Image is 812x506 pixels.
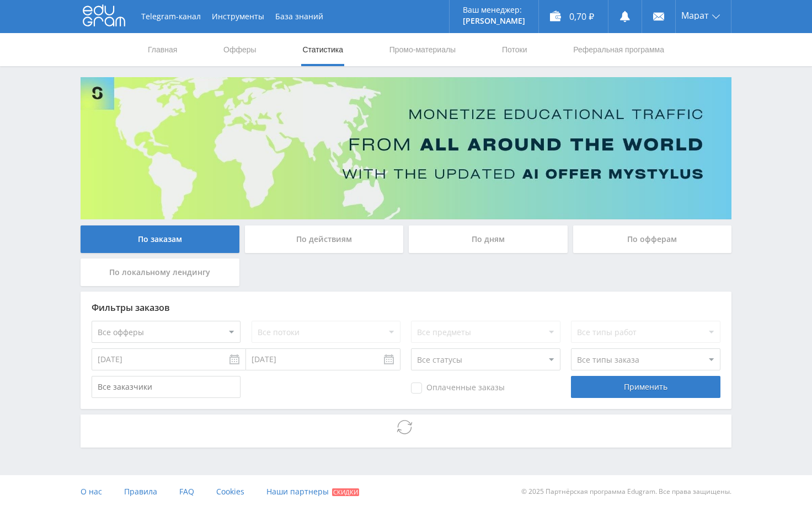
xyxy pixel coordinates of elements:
[81,77,731,219] img: Banner
[92,303,720,313] div: Фильтры заказов
[681,11,709,20] span: Марат
[266,486,329,497] span: Наши партнеры
[388,33,457,66] a: Промо-материалы
[147,33,178,66] a: Главная
[463,17,525,25] p: [PERSON_NAME]
[81,259,239,286] div: По локальному лендингу
[411,383,505,394] span: Оплаченные заказы
[332,488,359,496] span: Скидки
[124,486,157,497] span: Правила
[216,486,244,497] span: Cookies
[409,225,568,253] div: По дням
[301,33,344,66] a: Статистика
[572,33,665,66] a: Реферальная программа
[245,225,404,253] div: По действиям
[92,376,241,398] input: Все заказчики
[573,225,732,253] div: По офферам
[222,33,258,66] a: Офферы
[501,33,528,66] a: Потоки
[81,225,239,253] div: По заказам
[571,376,720,398] div: Применить
[179,486,194,497] span: FAQ
[81,486,102,497] span: О нас
[463,6,525,14] p: Ваш менеджер:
